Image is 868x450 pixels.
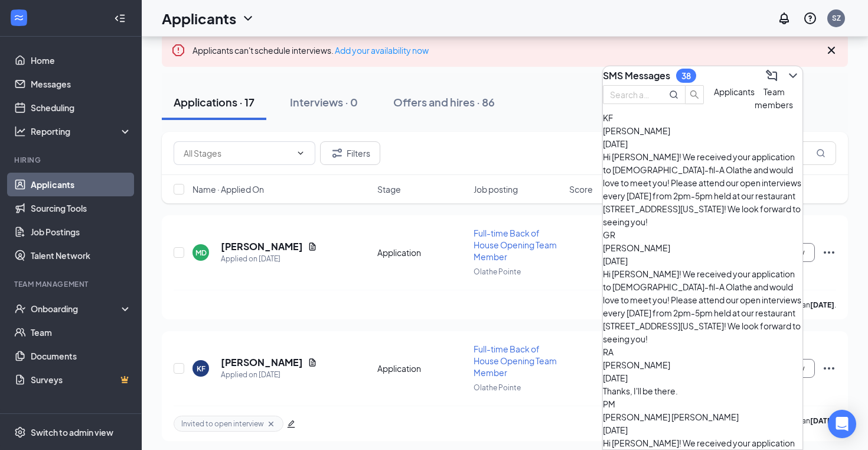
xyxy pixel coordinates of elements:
[197,364,205,374] div: KF
[296,148,305,158] svg: ChevronDown
[377,247,466,258] div: Application
[784,66,802,85] button: ChevronDown
[114,12,126,24] svg: Collapse
[755,86,793,110] span: Team members
[31,48,132,72] a: Home
[786,69,800,83] svg: ChevronDown
[31,173,132,196] a: Applicants
[377,362,466,374] div: Application
[221,253,317,265] div: Applied on [DATE]
[174,95,254,109] div: Applications · 17
[221,240,303,253] h5: [PERSON_NAME]
[603,228,802,241] div: GR
[330,146,344,160] svg: Filter
[287,420,295,428] span: edit
[822,245,836,260] svg: Ellipses
[603,150,802,228] div: Hi [PERSON_NAME]! We received your application to [DEMOGRAPHIC_DATA]-fil-A Olathe and would love ...
[832,13,841,23] div: SZ
[308,242,317,251] svg: Document
[810,300,834,309] b: [DATE]
[13,12,25,24] svg: WorkstreamLogo
[822,361,836,375] svg: Ellipses
[14,155,129,165] div: Hiring
[192,183,264,195] span: Name · Applied On
[181,419,264,429] span: Invited to open interview
[603,345,802,358] div: RA
[765,69,779,83] svg: ComposeMessage
[31,220,132,244] a: Job Postings
[335,45,429,56] a: Add your availability now
[603,111,802,124] div: KF
[603,384,802,397] div: Thanks, I'll be there.
[474,383,521,392] span: Olathe Pointe
[603,373,628,383] span: [DATE]
[474,228,557,262] span: Full-time Back of House Opening Team Member
[569,183,593,195] span: Score
[603,397,802,410] div: PM
[603,255,628,266] span: [DATE]
[777,11,791,25] svg: Notifications
[474,267,521,276] span: Olathe Pointe
[816,148,825,158] svg: MagnifyingGlass
[714,86,755,97] span: Applicants
[14,279,129,289] div: Team Management
[31,426,113,438] div: Switch to admin view
[810,416,834,425] b: [DATE]
[669,90,678,99] svg: MagnifyingGlass
[31,303,122,315] div: Onboarding
[31,96,132,119] a: Scheduling
[377,183,401,195] span: Stage
[266,419,276,429] svg: Cross
[221,369,317,381] div: Applied on [DATE]
[824,43,838,57] svg: Cross
[474,344,557,378] span: Full-time Back of House Opening Team Member
[686,90,703,99] span: search
[393,95,495,109] div: Offers and hires · 86
[681,71,691,81] div: 38
[290,95,358,109] div: Interviews · 0
[221,356,303,369] h5: [PERSON_NAME]
[162,8,236,28] h1: Applicants
[308,358,317,367] svg: Document
[474,183,518,195] span: Job posting
[320,141,380,165] button: Filter Filters
[171,43,185,57] svg: Error
[603,138,628,149] span: [DATE]
[603,125,670,136] span: [PERSON_NAME]
[603,360,670,370] span: [PERSON_NAME]
[603,69,670,82] h3: SMS Messages
[610,88,652,101] input: Search applicant
[195,248,207,258] div: MD
[31,320,132,344] a: Team
[31,72,132,96] a: Messages
[603,242,670,253] span: [PERSON_NAME]
[603,267,802,345] div: Hi [PERSON_NAME]! We received your application to [DEMOGRAPHIC_DATA]-fil-A Olathe and would love ...
[14,303,26,315] svg: UserCheck
[803,11,817,25] svg: QuestionInfo
[762,66,781,85] button: ComposeMessage
[685,85,704,104] button: search
[603,425,628,435] span: [DATE]
[31,196,132,220] a: Sourcing Tools
[14,125,26,137] svg: Analysis
[14,426,26,438] svg: Settings
[603,412,739,422] span: [PERSON_NAME] [PERSON_NAME]
[31,344,132,368] a: Documents
[31,125,132,137] div: Reporting
[828,410,856,438] div: Open Intercom Messenger
[241,11,255,25] svg: ChevronDown
[184,147,291,160] input: All Stages
[192,45,429,56] span: Applicants can't schedule interviews.
[31,244,132,267] a: Talent Network
[31,368,132,391] a: SurveysCrown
